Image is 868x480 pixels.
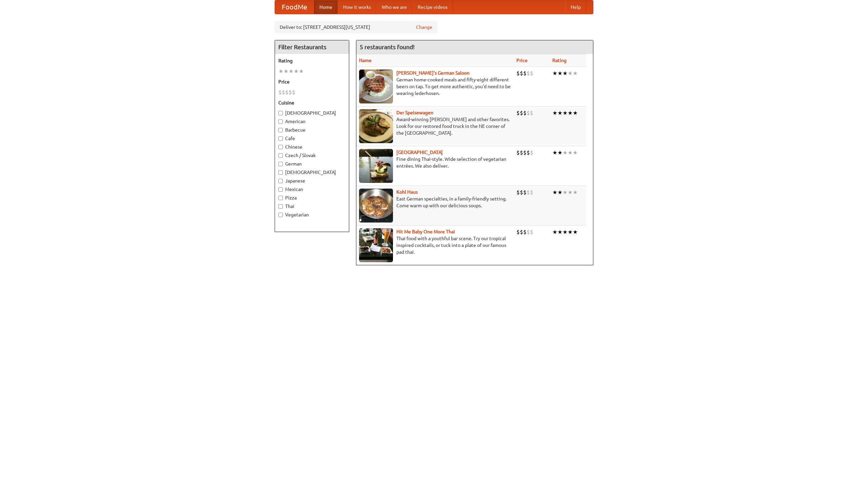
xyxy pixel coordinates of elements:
li: ★ [289,68,294,75]
li: ★ [573,189,578,196]
a: Price [516,58,528,63]
li: $ [523,189,527,196]
li: $ [516,228,520,236]
li: ★ [552,70,557,77]
label: Vegetarian [278,211,346,218]
li: ★ [552,109,557,117]
li: ★ [278,68,283,75]
a: Kohl Haus [396,189,418,195]
a: Hit Me Baby One More Thai [396,229,455,234]
li: ★ [552,189,557,196]
input: Czech / Slovak [278,153,283,158]
li: ★ [568,149,573,156]
a: Change [416,24,432,31]
li: ★ [283,68,289,75]
label: Japanese [278,177,346,184]
input: Thai [278,204,283,209]
li: $ [520,109,523,117]
li: ★ [552,228,557,236]
b: [PERSON_NAME]'s German Saloon [396,70,470,76]
a: FoodMe [275,0,314,14]
label: Czech / Slovak [278,152,346,159]
img: kohlhaus.jpg [359,189,393,223]
li: $ [516,189,520,196]
li: $ [516,70,520,77]
li: $ [527,228,530,236]
li: $ [523,70,527,77]
label: [DEMOGRAPHIC_DATA] [278,110,346,116]
input: Cafe [278,136,283,141]
input: Mexican [278,187,283,192]
li: $ [530,189,533,196]
li: ★ [563,189,568,196]
li: ★ [573,109,578,117]
input: Pizza [278,196,283,200]
a: [GEOGRAPHIC_DATA] [396,150,443,155]
li: ★ [563,109,568,117]
ng-pluralize: 5 restaurants found! [360,44,415,50]
li: $ [289,89,292,96]
input: German [278,162,283,166]
li: $ [282,89,285,96]
img: babythai.jpg [359,228,393,262]
li: $ [527,109,530,117]
a: Der Speisewagen [396,110,433,115]
li: $ [530,149,533,156]
input: Chinese [278,145,283,149]
a: Rating [552,58,567,63]
li: ★ [563,149,568,156]
img: esthers.jpg [359,70,393,103]
li: $ [523,228,527,236]
li: ★ [299,68,304,75]
li: $ [516,109,520,117]
li: $ [520,228,523,236]
p: Award-winning [PERSON_NAME] and other favorites. Look for our restored food truck in the NE corne... [359,116,511,136]
li: $ [278,89,282,96]
li: ★ [568,109,573,117]
input: [DEMOGRAPHIC_DATA] [278,170,283,175]
li: $ [520,149,523,156]
input: Barbecue [278,128,283,132]
li: ★ [557,109,563,117]
li: ★ [568,228,573,236]
li: $ [520,189,523,196]
label: Pizza [278,194,346,201]
li: $ [530,228,533,236]
li: ★ [563,70,568,77]
li: ★ [294,68,299,75]
a: Help [565,0,586,14]
li: $ [530,109,533,117]
label: Mexican [278,186,346,193]
img: satay.jpg [359,149,393,183]
p: German home-cooked meals and fifty-eight different beers on tap. To get more authentic, you'd nee... [359,76,511,97]
li: ★ [557,189,563,196]
li: ★ [557,149,563,156]
label: Chinese [278,143,346,150]
li: $ [292,89,295,96]
input: American [278,119,283,124]
input: Japanese [278,179,283,183]
img: speisewagen.jpg [359,109,393,143]
a: Recipe videos [412,0,453,14]
label: Barbecue [278,127,346,133]
li: ★ [568,70,573,77]
li: $ [527,149,530,156]
li: ★ [573,228,578,236]
h5: Rating [278,57,346,64]
input: [DEMOGRAPHIC_DATA] [278,111,283,115]
li: ★ [573,149,578,156]
label: German [278,160,346,167]
li: $ [520,70,523,77]
li: ★ [557,228,563,236]
li: ★ [552,149,557,156]
h5: Price [278,78,346,85]
a: Name [359,58,372,63]
label: Cafe [278,135,346,142]
li: $ [523,149,527,156]
h5: Cuisine [278,99,346,106]
p: East German specialties, in a family-friendly setting. Come warm up with our delicious soups. [359,195,511,209]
